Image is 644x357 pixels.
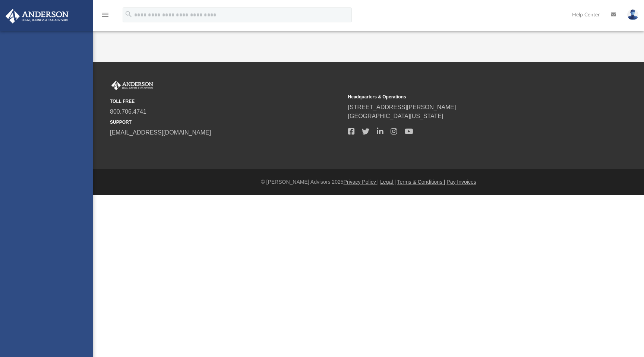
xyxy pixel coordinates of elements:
[110,119,343,126] small: SUPPORT
[110,108,146,115] a: 800.706.4741
[446,179,476,185] a: Pay Invoices
[397,179,445,185] a: Terms & Conditions |
[348,94,581,100] small: Headquarters & Operations
[348,113,443,119] a: [GEOGRAPHIC_DATA][US_STATE]
[344,179,379,185] a: Privacy Policy |
[101,10,110,19] i: menu
[627,9,638,20] img: User Pic
[93,178,644,186] div: © [PERSON_NAME] Advisors 2025
[380,179,396,185] a: Legal |
[110,80,155,90] img: Anderson Advisors Platinum Portal
[3,9,71,23] img: Anderson Advisors Platinum Portal
[124,10,133,18] i: search
[101,14,110,19] a: menu
[110,129,211,136] a: [EMAIL_ADDRESS][DOMAIN_NAME]
[110,98,343,105] small: TOLL FREE
[348,104,456,110] a: [STREET_ADDRESS][PERSON_NAME]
